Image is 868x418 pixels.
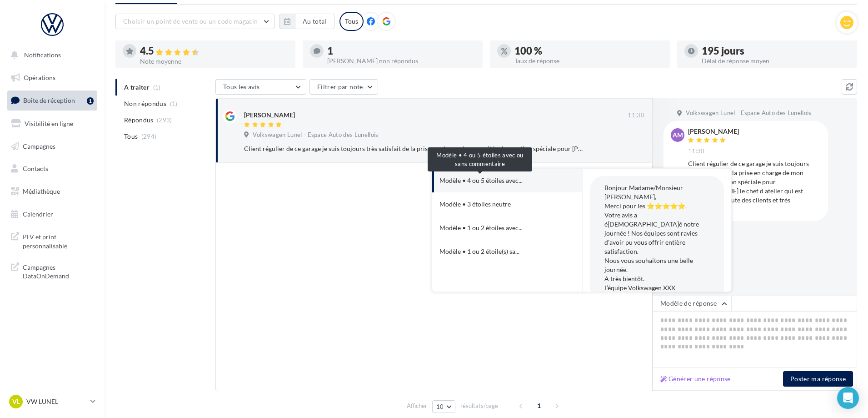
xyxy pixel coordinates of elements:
[141,133,157,140] span: (294)
[532,398,546,413] span: 1
[339,12,364,31] div: Tous
[653,296,732,311] button: Modèle de réponse
[253,131,378,139] span: Volkswagen Lunel - Espace Auto des Lunellois
[124,132,138,141] span: Tous
[12,397,20,406] span: VL
[604,184,699,292] span: Bonjour Madame/Monsieur [PERSON_NAME], Merci pour les ⭐⭐⭐⭐⭐. Votre avis a é[DEMOGRAPHIC_DATA]é no...
[432,192,557,216] button: Modèle • 3 étoiles neutre
[170,100,178,107] span: (1)
[140,58,288,65] div: Note moyenne
[432,240,557,263] button: Modèle • 1 ou 2 étoile(s) sa...
[23,165,48,172] span: Contacts
[514,58,663,64] div: Taux de réponse
[123,17,258,25] span: Choisir un point de vente ou un code magasin
[439,200,511,209] div: Modèle • 3 étoiles neutre
[26,397,87,406] p: VW LUNEL
[5,45,95,65] button: Notifications
[23,231,94,250] span: PLV et print personnalisable
[5,159,99,178] a: Contacts
[24,51,61,59] span: Notifications
[279,14,334,29] button: Au total
[5,91,99,110] a: Boîte de réception1
[432,216,557,240] button: Modèle • 1 ou 2 étoiles avec...
[309,79,378,95] button: Filtrer par note
[244,144,585,153] div: Client régulier de ce garage je suis toujours très satisfait de la prise en charge de mon véhicul...
[115,14,274,29] button: Choisir un point de vente ou un code magasin
[25,120,73,127] span: Visibilité en ligne
[5,182,99,201] a: Médiathèque
[5,257,99,284] a: Campagnes DataOnDemand
[23,261,94,281] span: Campagnes DataOnDemand
[7,393,97,410] a: VL VW LUNEL
[702,58,850,64] div: Délai de réponse moyen
[439,176,523,185] span: Modèle • 4 ou 5 étoiles avec...
[87,97,94,105] div: 1
[783,371,853,387] button: Poster ma réponse
[223,83,260,91] span: Tous les avis
[23,96,75,104] span: Boîte de réception
[460,402,498,410] span: résultats/page
[157,116,172,124] span: (293)
[24,74,55,81] span: Opérations
[5,68,99,87] a: Opérations
[688,128,739,135] div: [PERSON_NAME]
[23,210,53,218] span: Calendrier
[673,131,683,140] span: AM
[439,247,519,256] span: Modèle • 1 ou 2 étoile(s) sa...
[407,402,427,410] span: Afficher
[432,400,455,413] button: 10
[837,387,859,409] div: Open Intercom Messenger
[688,159,821,214] div: Client régulier de ce garage je suis toujours très satisfait de la prise en charge de mon véhicul...
[686,109,811,117] span: Volkswagen Lunel - Espace Auto des Lunellois
[688,147,705,156] span: 11:30
[215,79,306,95] button: Tous les avis
[428,147,532,171] div: Modèle • 4 ou 5 étoiles avec ou sans commentaire
[5,137,99,156] a: Campagnes
[5,205,99,224] a: Calendrier
[436,403,444,410] span: 10
[23,187,60,195] span: Médiathèque
[124,99,166,108] span: Non répondus
[628,111,644,120] span: 11:30
[439,223,523,232] span: Modèle • 1 ou 2 étoiles avec...
[432,169,557,192] button: Modèle • 4 ou 5 étoiles avec...
[5,227,99,254] a: PLV et print personnalisable
[327,46,475,56] div: 1
[295,14,334,29] button: Au total
[140,46,288,56] div: 4.5
[657,373,734,384] button: Générer une réponse
[514,46,663,56] div: 100 %
[23,142,55,150] span: Campagnes
[244,111,295,120] div: [PERSON_NAME]
[5,114,99,133] a: Visibilité en ligne
[702,46,850,56] div: 195 jours
[327,58,475,64] div: [PERSON_NAME] non répondus
[124,116,154,125] span: Répondus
